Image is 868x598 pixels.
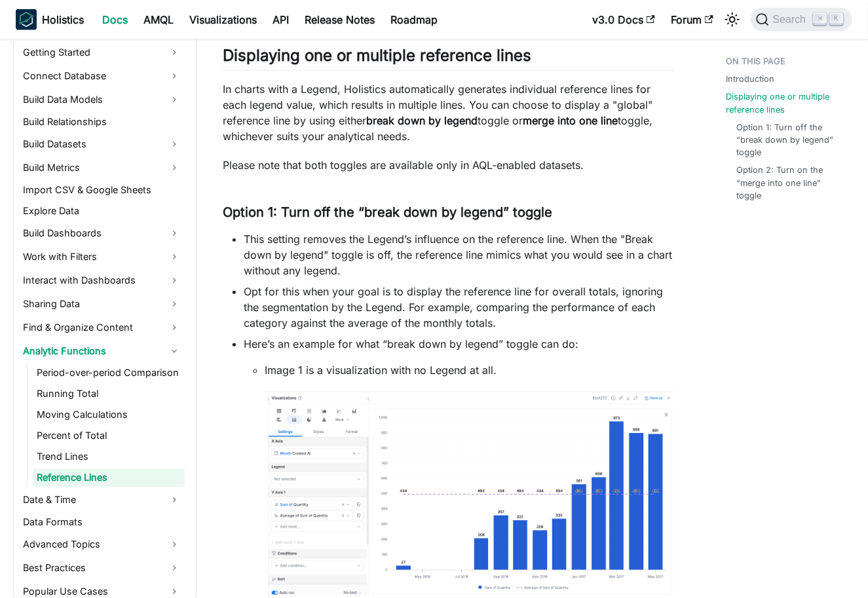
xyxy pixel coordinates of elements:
a: Moving Calculations [33,406,185,424]
p: Please note that both toggles are available only in AQL-enabled datasets. [223,157,674,173]
a: Import CSV & Google Sheets [19,181,185,199]
a: Build Datasets [19,134,185,155]
a: Work with Filters [19,246,185,267]
a: Period-over-period Comparison [33,364,185,383]
a: HolisticsHolistics [16,9,84,30]
a: API [265,9,297,30]
a: Connect Database [19,65,185,86]
h2: Displaying one or multiple reference lines [223,46,674,71]
a: Introduction [726,73,775,85]
strong: merge into one line [523,114,618,127]
a: Percent of Total [33,427,185,445]
h3: Option 1: Turn off the “break down by legend” toggle [223,204,674,221]
b: Holistics [42,12,84,28]
a: Find & Organize Content [19,317,185,338]
a: Advanced Topics [19,534,185,555]
a: Interact with Dashboards [19,270,185,291]
a: Docs [94,9,136,30]
a: Option 2: Turn on the “merge into one line” toggle [737,164,842,202]
a: Forum [663,9,721,30]
a: Build Dashboards [19,223,185,244]
a: Build Relationships [19,113,185,131]
a: Reference Lines [33,469,185,487]
a: Explore Data [19,202,185,220]
a: Trend Lines [33,448,185,466]
p: Image 1 is a visualization with no Legend at all. [265,362,674,378]
a: Release Notes [297,9,383,30]
a: Best Practices [19,558,185,579]
li: This setting removes the Legend’s influence on the reference line. When the "Break down by legend... [244,231,674,278]
p: In charts with a Legend, Holistics automatically generates individual reference lines for each le... [223,81,674,144]
a: Date & Time [19,490,185,511]
a: Sharing Data [19,293,185,314]
a: Analytic Functions [19,341,185,362]
kbd: K [830,13,843,25]
a: Data Formats [19,514,185,532]
a: Getting Started [19,42,185,63]
a: AMQL [136,9,181,30]
a: Option 1: Turn off the “break down by legend” toggle [737,121,842,159]
li: Opt for this when your goal is to display the reference line for overall totals, ignoring the seg... [244,284,674,331]
strong: break down by legend [366,114,478,127]
a: Displaying one or multiple reference lines [726,90,847,115]
kbd: ⌘ [814,13,827,25]
a: Running Total [33,385,185,403]
span: Search [769,14,814,26]
a: v3.0 Docs [584,9,663,30]
a: Visualizations [181,9,265,30]
a: Build Data Models [19,89,185,110]
img: Holistics [16,9,37,30]
button: Switch between dark and light mode (currently light mode) [722,9,743,30]
a: Build Metrics [19,157,185,178]
a: Roadmap [383,9,445,30]
button: Search (Command+K) [751,8,852,31]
